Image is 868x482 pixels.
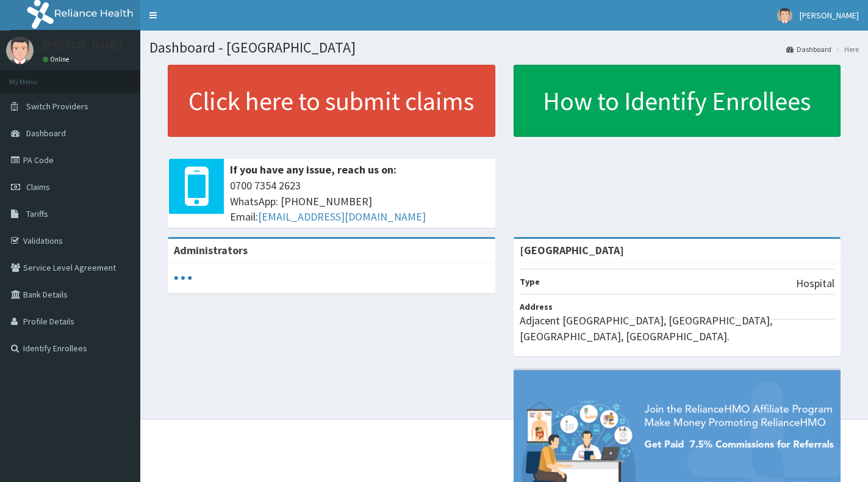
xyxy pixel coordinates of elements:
[26,208,48,219] span: Tariffs
[777,8,792,23] img: User Image
[520,313,835,344] p: Adjacent [GEOGRAPHIC_DATA], [GEOGRAPHIC_DATA], [GEOGRAPHIC_DATA], [GEOGRAPHIC_DATA].
[230,178,489,225] span: 0700 7354 2623 WhatsApp: [PHONE_NUMBER] Email:
[230,162,396,177] b: If you have any issue, reach us on:
[149,40,859,56] h1: Dashboard - [GEOGRAPHIC_DATA]
[174,269,192,287] svg: audio-loading
[520,243,624,257] strong: [GEOGRAPHIC_DATA]
[796,276,834,291] p: Hospital
[514,65,841,137] a: How to Identify Enrollees
[520,276,540,287] b: Type
[26,101,88,112] span: Switch Providers
[26,128,66,139] span: Dashboard
[258,210,426,224] a: [EMAIL_ADDRESS][DOMAIN_NAME]
[174,243,248,257] b: Administrators
[833,44,859,54] li: Here
[26,181,50,192] span: Claims
[6,37,34,64] img: User Image
[168,65,495,137] a: Click here to submit claims
[43,40,123,51] p: [PERSON_NAME]
[43,55,72,64] a: Online
[520,301,553,312] b: Address
[786,44,831,54] a: Dashboard
[800,10,859,21] span: [PERSON_NAME]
